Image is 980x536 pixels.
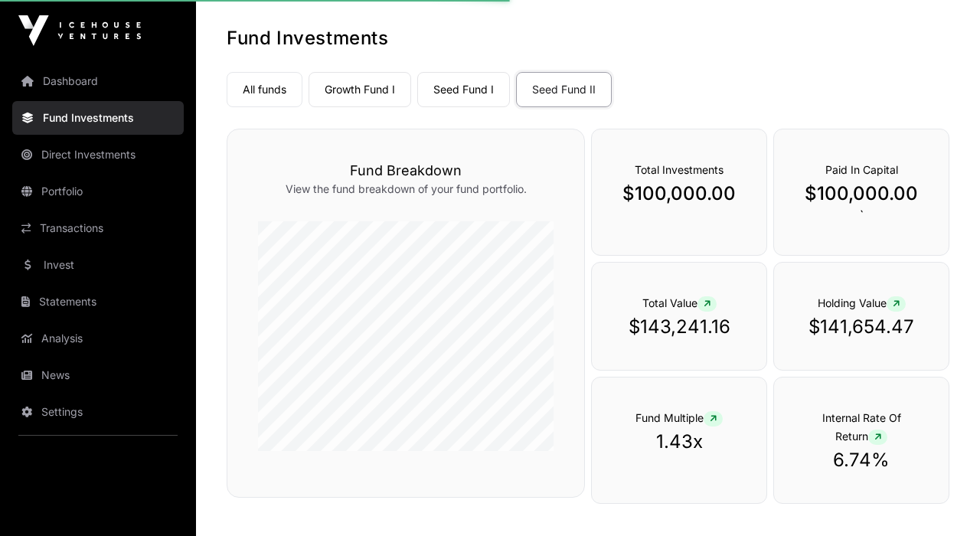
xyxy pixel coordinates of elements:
[417,72,510,107] a: Seed Fund I
[622,430,736,454] p: 1.43x
[12,395,184,429] a: Settings
[822,411,901,443] span: Internal Rate Of Return
[805,315,918,339] p: $141,654.47
[642,296,717,309] span: Total Value
[773,129,949,256] div: `
[635,411,723,424] span: Fund Multiple
[12,64,184,98] a: Dashboard
[903,462,980,536] iframe: Chat Widget
[258,160,554,181] h3: Fund Breakdown
[12,248,184,282] a: Invest
[12,322,184,355] a: Analysis
[18,15,141,46] img: Icehouse Ventures Logo
[12,358,184,392] a: News
[12,175,184,208] a: Portfolio
[818,296,906,309] span: Holding Value
[825,163,898,176] span: Paid In Capital
[12,101,184,135] a: Fund Investments
[258,181,554,197] p: View the fund breakdown of your fund portfolio.
[805,181,918,206] p: $100,000.00
[227,72,302,107] a: All funds
[12,285,184,319] a: Statements
[12,211,184,245] a: Transactions
[805,448,918,472] p: 6.74%
[12,138,184,172] a: Direct Investments
[309,72,411,107] a: Growth Fund I
[635,163,724,176] span: Total Investments
[622,181,736,206] p: $100,000.00
[516,72,612,107] a: Seed Fund II
[227,26,949,51] h1: Fund Investments
[622,315,736,339] p: $143,241.16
